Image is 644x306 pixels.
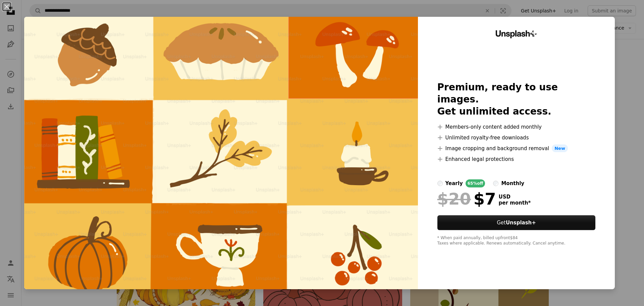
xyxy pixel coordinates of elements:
div: * When paid annually, billed upfront $84 Taxes where applicable. Renews automatically. Cancel any... [437,235,596,246]
li: Unlimited royalty-free downloads [437,134,596,142]
button: GetUnsplash+ [437,215,596,230]
input: yearly65%off [437,181,443,186]
span: $20 [437,190,471,208]
span: per month * [499,200,531,206]
span: USD [499,194,531,200]
input: monthly [493,181,498,186]
div: monthly [501,179,524,187]
div: $7 [437,190,496,208]
li: Image cropping and background removal [437,144,596,152]
div: yearly [445,179,463,187]
strong: Unsplash+ [506,220,536,226]
h2: Premium, ready to use images. Get unlimited access. [437,81,596,118]
li: Members-only content added monthly [437,123,596,131]
li: Enhanced legal protections [437,155,596,163]
div: 65% off [466,179,485,187]
span: New [552,144,568,152]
